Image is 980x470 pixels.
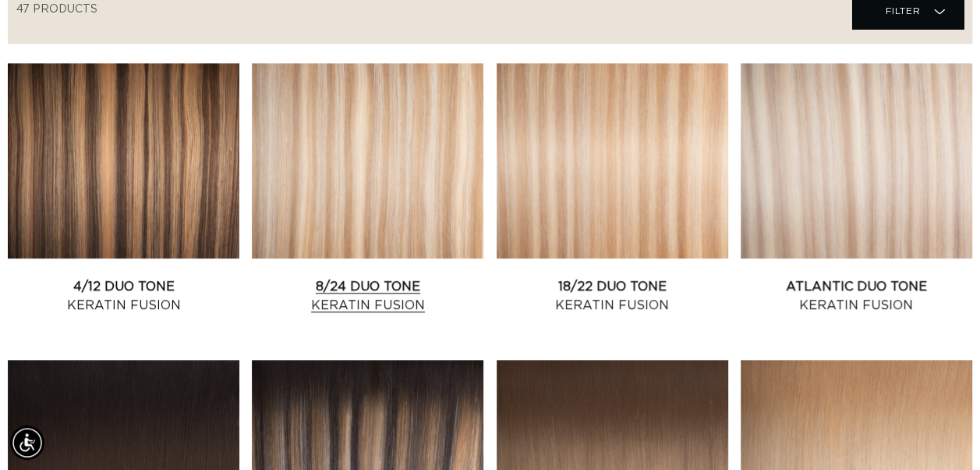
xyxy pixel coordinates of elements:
[902,395,980,470] iframe: Chat Widget
[252,277,483,315] a: 8/24 Duo Tone Keratin Fusion
[10,425,44,460] div: Accessibility Menu
[16,4,97,15] span: 47 products
[8,277,239,315] a: 4/12 Duo Tone Keratin Fusion
[497,277,728,315] a: 18/22 Duo Tone Keratin Fusion
[741,277,972,315] a: Atlantic Duo Tone Keratin Fusion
